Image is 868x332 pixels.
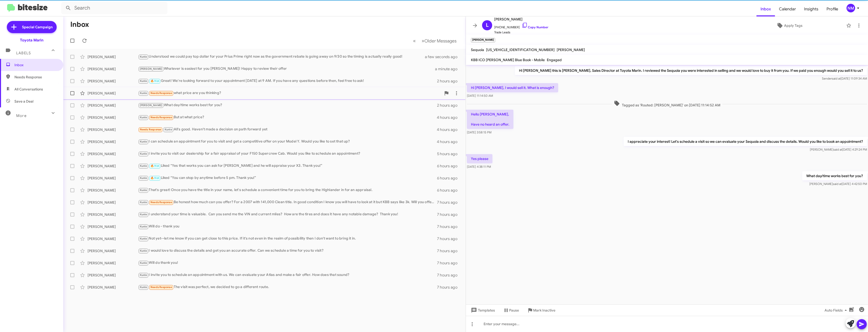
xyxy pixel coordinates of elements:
[88,212,138,217] div: [PERSON_NAME]
[437,127,462,132] div: 4 hours ago
[14,62,57,67] span: Inbox
[437,260,462,266] div: 7 hours ago
[735,21,844,30] button: Apply Tags
[70,20,89,29] h1: Inbox
[842,4,862,12] button: NM
[140,79,147,83] span: Kunle
[138,175,437,181] div: Liked “You can stop by anytime before 5 pm. Thank you!”
[467,165,491,169] span: [DATE] 4:38:11 PM
[437,273,462,278] div: 7 hours ago
[437,103,462,108] div: 2 hours ago
[88,236,138,241] div: [PERSON_NAME]
[140,104,162,107] span: [PERSON_NAME]
[88,176,138,181] div: [PERSON_NAME]
[810,148,867,151] span: [PERSON_NAME] [DATE] 4:29:24 PM
[437,139,462,144] div: 4 hours ago
[88,163,138,169] div: [PERSON_NAME]
[437,188,462,193] div: 6 hours ago
[435,66,462,72] div: a minute ago
[150,286,172,289] span: Needs Response
[138,284,437,290] div: The visit was perfect, we decided to go a different route.
[138,199,437,205] div: Be honest how much can you offer? For a 2007 with 141,000 Clean title. In good condition I know y...
[410,36,460,46] nav: Page navigation example
[140,273,147,277] span: Kunle
[88,139,138,144] div: [PERSON_NAME]
[624,137,867,146] p: I appreciate your interest! Let's schedule a visit so we can evaluate your Sequoia and discuss th...
[140,116,147,119] span: Kunle
[88,54,138,59] div: [PERSON_NAME]
[471,58,545,62] span: KBB ICO [PERSON_NAME] Blue Book - Mobile
[14,99,33,104] span: Save a Deal
[16,51,31,55] span: Labels
[88,224,138,229] div: [PERSON_NAME]
[138,102,437,108] div: What day/time works best for you?
[467,94,493,98] span: [DATE] 11:14:50 AM
[88,285,138,290] div: [PERSON_NAME]
[437,151,462,156] div: 5 hours ago
[14,75,57,80] span: Needs Response
[467,110,513,129] p: Hello [PERSON_NAME], Have no heard an offer.
[138,187,437,193] div: That's great! Once you have the title in your name, let's schedule a convenient time for you to b...
[138,236,437,242] div: Not yet--let me know if you can get close to this price. If it's not even in the realm of possibi...
[824,306,849,315] span: Auto Fields
[140,286,147,289] span: Kunle
[437,224,462,229] div: 7 hours ago
[784,21,802,30] span: Apply Tags
[467,130,491,134] span: [DATE] 3:58:15 PM
[499,306,523,315] button: Pause
[88,103,138,108] div: [PERSON_NAME]
[515,66,867,75] p: Hi [PERSON_NAME] this is [PERSON_NAME], Sales Director at Toyota Marin. I reviewed the Sequoia yo...
[809,182,867,186] span: [PERSON_NAME] [DATE] 4:42:50 PM
[431,54,462,59] div: a few seconds ago
[756,2,775,16] span: Inbox
[138,78,437,84] div: Great! We're looking forward to your appointment [DATE] at 9 AM. If you have any questions before...
[150,91,172,95] span: Needs Response
[494,30,548,35] span: Trade Leads
[150,176,159,180] span: 🔥 Hot
[437,115,462,120] div: 4 hours ago
[547,58,562,62] span: Engaged
[437,163,462,169] div: 6 hours ago
[14,87,43,92] span: All Conversations
[471,38,495,42] small: [PERSON_NAME]
[140,249,147,252] span: Kunle
[775,2,800,16] a: Calendar
[437,248,462,253] div: 7 hours ago
[88,188,138,193] div: [PERSON_NAME]
[150,116,172,119] span: Needs Response
[140,152,147,155] span: Kunle
[833,148,842,151] span: said at
[138,163,437,169] div: Liked “Yes that works you can ask for [PERSON_NAME] and he will appraise your X3. Thank you!”
[471,48,484,52] span: Sequoia
[138,224,437,229] div: Will do - thank you
[140,213,147,216] span: Kunle
[150,164,159,168] span: 🔥 Hot
[832,77,841,80] span: said at
[7,21,57,33] a: Special Campaign
[88,260,138,266] div: [PERSON_NAME]
[822,2,842,16] a: Profile
[165,128,172,131] span: Kunle
[486,48,555,52] span: [US_VEHICLE_IDENTIFICATION_NUMBER]
[419,36,460,46] button: Next
[467,154,492,163] p: Yes please
[138,127,437,132] div: All's good. Haven't made a decision on path forward yet
[410,36,419,46] button: Previous
[140,261,147,265] span: Kunle
[140,201,147,204] span: Kunle
[467,83,558,92] p: Hi [PERSON_NAME], I would sell it. What is enough?
[138,211,437,217] div: I understand your time is valuable. Can you send me the VIN and current miles? How are the tires ...
[557,48,585,52] span: [PERSON_NAME]
[20,38,44,43] div: Toyota Marin
[800,2,822,16] span: Insights
[140,67,162,70] span: [PERSON_NAME]
[486,21,489,29] span: L
[802,171,867,180] p: What day/time works best for you?
[140,225,147,228] span: Kunle
[437,212,462,217] div: 7 hours ago
[437,285,462,290] div: 7 hours ago
[140,176,147,180] span: Kunle
[150,79,159,83] span: 🔥 Hot
[22,25,53,30] span: Special Campaign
